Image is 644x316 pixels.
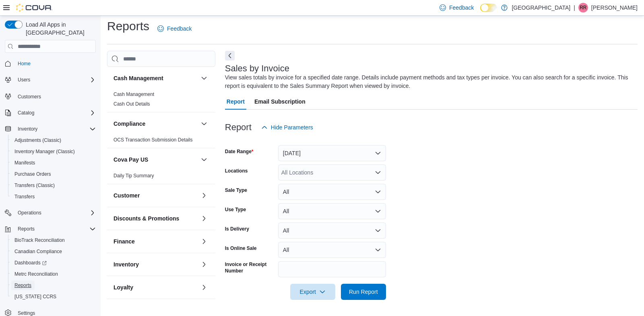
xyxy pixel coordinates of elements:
button: Export [290,284,335,300]
h3: Discounts & Promotions [114,214,179,222]
h3: Cash Management [114,74,163,82]
button: Hide Parameters [258,119,316,135]
a: Reports [11,281,35,290]
label: Locations [225,168,248,174]
a: Canadian Compliance [11,247,65,256]
button: Customers [2,90,99,102]
button: Loyalty [114,283,198,291]
img: Cova [16,4,52,12]
label: Date Range [225,148,254,155]
button: Customer [199,191,209,200]
a: Dashboards [11,258,50,268]
span: Canadian Compliance [14,248,62,255]
button: Manifests [8,157,99,168]
button: Run Report [341,284,386,300]
h3: Compliance [114,120,145,128]
button: [US_STATE] CCRS [8,291,99,302]
span: Metrc Reconciliation [11,269,96,279]
button: Open list of options [375,169,381,176]
button: Purchase Orders [8,168,99,180]
div: Cash Management [107,89,215,112]
button: Canadian Compliance [8,246,99,257]
label: Is Online Sale [225,245,257,252]
label: Sale Type [225,187,247,193]
button: Reports [8,280,99,291]
h3: Report [225,123,252,132]
input: Dark Mode [480,4,497,12]
span: Feedback [167,25,192,33]
span: Metrc Reconciliation [14,271,58,277]
button: Inventory [114,260,198,268]
button: Loyalty [199,283,209,292]
span: Inventory Manager (Classic) [11,147,96,156]
span: Manifests [14,160,35,166]
a: Customers [14,92,44,102]
span: Inventory [18,126,37,132]
span: RR [580,3,586,12]
a: Manifests [11,158,38,168]
span: Customers [18,94,41,100]
span: Cash Out Details [114,101,150,107]
div: Compliance [107,135,215,148]
span: Reports [14,282,31,289]
span: Load All Apps in [GEOGRAPHIC_DATA] [23,21,96,37]
span: BioTrack Reconciliation [14,237,65,243]
span: Catalog [18,110,34,116]
label: Invoice or Receipt Number [225,261,275,274]
h3: Cova Pay US [114,156,148,164]
a: Transfers [11,192,38,202]
button: Transfers (Classic) [8,180,99,191]
button: Catalog [14,108,37,118]
button: Cash Management [199,73,209,83]
button: Inventory [199,260,209,269]
button: All [278,203,386,219]
button: Cova Pay US [114,156,198,164]
button: Customer [114,191,198,200]
p: | [574,3,575,12]
span: Home [14,58,96,69]
button: Reports [2,223,99,235]
button: All [278,184,386,200]
button: Catalog [2,107,99,118]
span: Run Report [349,288,378,296]
h1: Reports [107,18,149,34]
p: [GEOGRAPHIC_DATA] [512,3,570,12]
span: Home [18,60,31,67]
button: Discounts & Promotions [114,214,198,222]
button: Home [2,58,99,69]
span: Dashboards [11,258,96,268]
button: Inventory [2,123,99,135]
span: Catalog [14,108,96,118]
span: Daily Tip Summary [114,173,154,179]
span: Purchase Orders [11,169,96,179]
span: Transfers (Classic) [11,181,96,190]
button: All [278,242,386,258]
span: Email Subscription [254,94,305,110]
button: Inventory Manager (Classic) [8,146,99,157]
a: Feedback [154,21,195,37]
button: Transfers [8,191,99,202]
a: Inventory Manager (Classic) [11,147,78,156]
button: All [278,222,386,239]
span: Canadian Compliance [11,247,96,256]
span: Cash Management [114,91,154,98]
label: Use Type [225,206,246,213]
span: Transfers [11,192,96,202]
a: Home [14,59,34,69]
a: Daily Tip Summary [114,173,154,179]
button: Inventory [14,124,41,134]
h3: Loyalty [114,283,133,291]
a: Transfers (Classic) [11,181,58,190]
button: Compliance [199,119,209,129]
a: Cash Management [114,91,154,97]
span: Feedback [449,4,474,12]
a: Purchase Orders [11,169,54,179]
h3: Finance [114,237,135,245]
div: Ruben Romero [578,3,588,12]
a: Cash Out Details [114,101,150,107]
span: Operations [14,208,96,218]
button: Reports [14,224,38,234]
h3: Customer [114,191,140,200]
button: Finance [199,237,209,246]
